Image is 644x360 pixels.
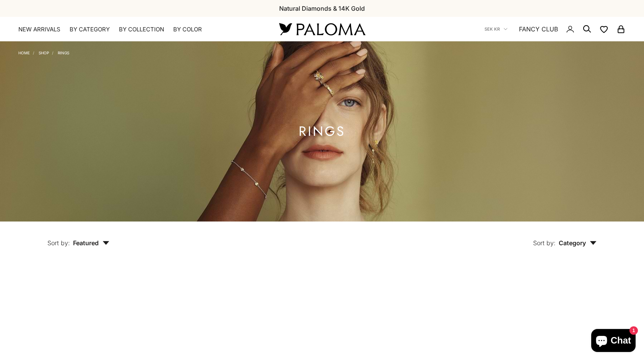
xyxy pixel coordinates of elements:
nav: Primary navigation [18,26,261,33]
button: SEK kr [485,26,507,33]
button: Sort by: Category [516,222,614,254]
a: Rings [58,50,69,55]
summary: By Color [173,26,202,33]
p: Natural Diamonds & 14K Gold [279,3,365,13]
a: Shop [39,50,49,55]
span: SEK kr [485,26,500,33]
a: Home [18,50,30,55]
span: Sort by: [47,239,70,247]
inbox-online-store-chat: Shopify online store chat [589,329,638,354]
a: NEW ARRIVALS [18,26,60,33]
summary: By Category [70,26,110,33]
span: Category [559,239,597,247]
a: FANCY CLUB [519,24,558,34]
h1: Rings [299,127,345,136]
nav: Secondary navigation [485,17,626,41]
button: Sort by: Featured [30,222,127,254]
summary: By Collection [119,26,164,33]
span: Sort by: [533,239,556,247]
span: Featured [73,239,109,247]
nav: Breadcrumb [18,49,69,55]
